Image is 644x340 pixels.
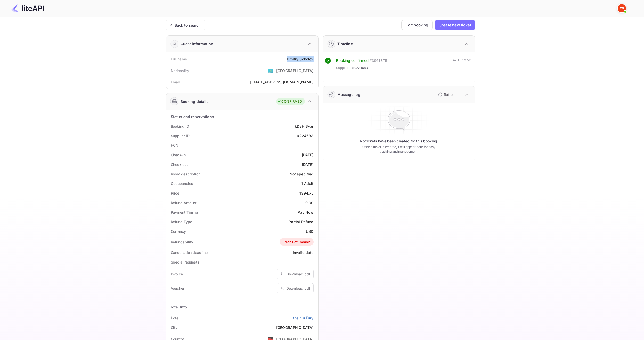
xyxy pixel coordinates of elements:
button: Refresh [435,90,459,99]
div: Invalid date [293,250,314,255]
div: 0.00 [305,200,314,205]
div: Room description [171,171,200,177]
div: Full name [171,56,187,62]
div: Back to search [175,22,201,28]
div: Currency [171,229,186,234]
img: Yandex Support [618,4,626,12]
div: Payment Timing [171,210,198,215]
div: USD [306,229,313,234]
div: 1394.75 [299,190,313,196]
div: Refund Amount [171,200,197,205]
p: Refresh [444,92,456,97]
button: Create new ticket [435,20,475,30]
p: No tickets have been created for this booking. [360,138,438,144]
div: Timeline [337,41,353,47]
div: HCN [171,143,179,148]
div: Not specified [290,171,314,177]
div: Cancellation deadline [171,250,208,255]
div: Email [171,79,180,85]
div: Voucher [171,285,184,291]
div: Special requests [171,259,199,265]
div: [GEOGRAPHIC_DATA] [276,325,314,330]
div: Supplier ID [171,133,190,138]
div: Hotel [171,315,180,321]
div: Non Refundable [281,239,311,245]
div: 9224683 [297,133,313,138]
div: [GEOGRAPHIC_DATA] [276,68,314,73]
div: Refundability [171,239,193,245]
div: Status and reservations [171,114,214,119]
div: [DATE] [302,152,314,158]
div: Price [171,190,180,196]
div: Pay Now [298,210,313,215]
div: Download pdf [286,271,310,277]
button: Edit booking [401,20,433,30]
span: United States [268,66,274,75]
div: Partial Refund [289,219,313,225]
div: Dmitry Sokolov [287,56,313,62]
div: Message log [337,92,361,97]
span: Supplier ID: [336,65,354,71]
div: Download pdf [286,285,310,291]
div: Booking confirmed [336,58,369,64]
p: Once a ticket is created, it will appear here for easy tracking and management. [358,145,440,154]
div: Hotel Info [169,304,187,310]
div: Nationality [171,68,189,73]
div: [EMAIL_ADDRESS][DOMAIN_NAME] [250,79,313,85]
div: 1 Adult [301,181,313,186]
div: Check out [171,162,188,167]
div: [DATE] [302,162,314,167]
div: kDsHr3yar [295,123,313,129]
div: [DATE] 12:52 [451,58,471,73]
div: Check-in [171,152,186,158]
div: City [171,325,178,330]
div: Occupancies [171,181,193,186]
div: Booking ID [171,123,189,129]
span: 9224683 [354,65,368,71]
img: LiteAPI Logo [11,4,44,12]
div: # 3961375 [370,58,387,64]
div: Refund Type [171,219,192,225]
a: the niu Fury [293,315,314,321]
div: Invoice [171,271,183,277]
div: Booking details [181,99,209,104]
div: Guest information [181,41,214,47]
div: CONFIRMED [278,99,302,104]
